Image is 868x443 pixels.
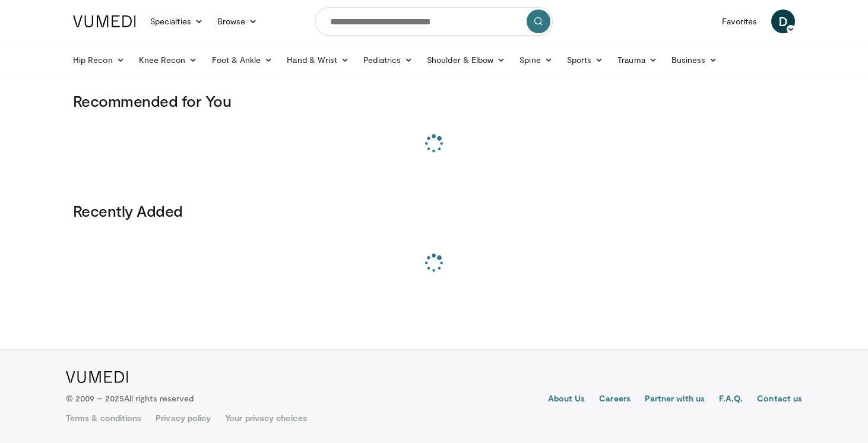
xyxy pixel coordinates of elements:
[66,393,194,404] p: © 2009 – 2025
[73,201,795,220] h3: Recently Added
[73,91,795,110] h3: Recommended for You
[599,393,631,407] a: Careers
[205,48,280,72] a: Foot & Ankle
[132,48,205,72] a: Knee Recon
[156,412,211,424] a: Privacy policy
[143,10,210,33] a: Specialties
[66,48,132,72] a: Hip Recon
[66,412,141,424] a: Terms & conditions
[73,15,136,27] img: VuMedi Logo
[66,371,128,383] img: VuMedi Logo
[560,48,611,72] a: Sports
[610,48,664,72] a: Trauma
[719,393,743,407] a: F.A.Q.
[280,48,356,72] a: Hand & Wrist
[664,48,725,72] a: Business
[210,10,265,33] a: Browse
[645,393,705,407] a: Partner with us
[715,10,764,33] a: Favorites
[420,48,512,72] a: Shoulder & Elbow
[548,393,585,407] a: About Us
[124,393,194,403] span: All rights reserved
[771,10,795,33] a: D
[356,48,420,72] a: Pediatrics
[757,393,802,407] a: Contact us
[225,412,306,424] a: Your privacy choices
[315,7,553,36] input: Search topics, interventions
[512,48,559,72] a: Spine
